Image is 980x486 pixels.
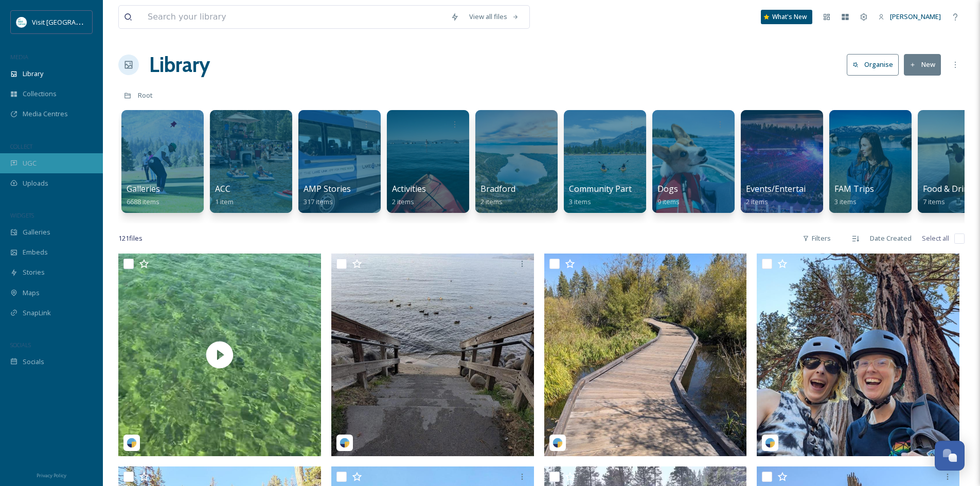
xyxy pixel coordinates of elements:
span: Media Centres [23,109,68,119]
a: Galleries6688 items [127,184,160,206]
a: Privacy Policy [37,469,66,481]
a: Community Partner3 items [569,184,645,206]
a: Root [138,89,153,101]
span: 2 items [480,197,503,206]
span: Collections [23,89,57,99]
span: 1 item [215,197,234,206]
span: SnapLink [23,308,51,318]
a: Food & Drink7 items [923,184,973,206]
span: [PERSON_NAME] [890,12,941,21]
span: 3 items [569,197,591,206]
img: thisaprilfools-18071089829465920.jpeg [544,254,747,456]
span: Privacy Policy [37,472,66,479]
button: New [904,54,941,75]
span: Visit [GEOGRAPHIC_DATA] [32,17,112,27]
img: snapsea-logo.png [340,438,350,448]
span: 2 items [392,197,414,206]
img: thisaprilfools-18235792945289648.jpeg [331,254,534,456]
input: Search your library [142,6,446,28]
div: Date Created [865,228,917,248]
img: thisaprilfools-18096359077659983.jpeg [757,254,959,456]
span: Events/Entertainment [746,183,831,194]
span: Maps [23,288,40,298]
div: Filters [797,228,836,248]
span: ACC [215,183,230,194]
span: Root [138,91,153,100]
span: WIDGETS [10,211,34,219]
span: Embeds [23,247,48,257]
span: MEDIA [10,53,28,61]
a: Library [149,49,210,80]
span: 3 items [834,197,857,206]
span: Community Partner [569,183,645,194]
img: thumbnail [118,254,321,456]
a: FAM Trips3 items [834,184,874,206]
a: Bradford2 items [480,184,515,206]
a: View all files [464,7,524,27]
span: Food & Drink [923,183,973,194]
span: Galleries [23,227,50,237]
span: 6688 items [127,197,159,206]
img: download.jpeg [16,17,27,27]
a: AMP Stories317 items [304,184,351,206]
img: snapsea-logo.png [553,438,563,448]
span: AMP Stories [304,183,351,194]
a: Activities2 items [392,184,426,206]
span: 317 items [304,197,333,206]
span: SOCIALS [10,341,31,349]
span: Uploads [23,178,48,188]
img: snapsea-logo.png [765,438,775,448]
span: Library [23,69,43,79]
span: COLLECT [10,142,32,150]
a: ACC1 item [215,184,234,206]
span: UGC [23,158,37,168]
span: Bradford [480,183,515,194]
a: Organise [847,54,904,75]
button: Open Chat [935,441,965,471]
a: [PERSON_NAME] [873,7,946,27]
span: 121 file s [118,233,142,243]
span: Socials [23,357,44,367]
span: 2 items [746,197,768,206]
span: Activities [392,183,426,194]
span: FAM Trips [834,183,874,194]
img: snapsea-logo.png [127,438,137,448]
span: 9 items [657,197,680,206]
button: Organise [847,54,899,75]
span: Galleries [127,183,160,194]
span: Select all [922,233,949,243]
span: Dogs [657,183,678,194]
a: What's New [761,10,812,24]
span: Stories [23,267,45,277]
a: Dogs9 items [657,184,680,206]
span: 7 items [923,197,945,206]
a: Events/Entertainment2 items [746,184,831,206]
